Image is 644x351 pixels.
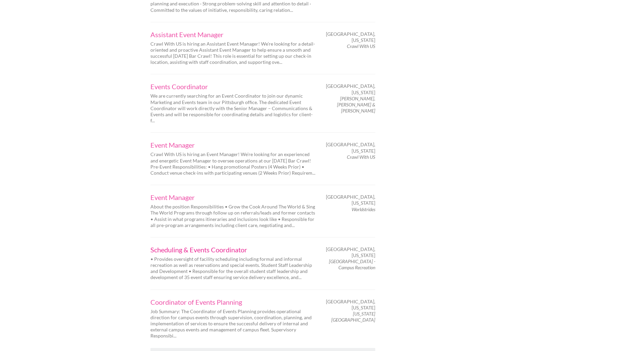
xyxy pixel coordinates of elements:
[326,142,375,154] span: [GEOGRAPHIC_DATA], [US_STATE]
[150,246,316,253] a: Scheduling & Events Coordinator
[150,308,316,339] p: Job Summary: The Coordinator of Events Planning provides operational direction for campus events ...
[352,206,375,212] em: Worldstrides
[150,31,316,38] a: Assistant Event Manager
[337,96,375,114] em: [PERSON_NAME], [PERSON_NAME] & [PERSON_NAME]
[150,299,316,305] a: Coordinator of Events Planning
[329,258,375,270] em: [GEOGRAPHIC_DATA] - Campus Recreation
[150,256,316,281] p: • Provides oversight of facility scheduling including formal and informal recreation as well as r...
[150,142,316,148] a: Event Manager
[347,43,375,49] em: Crawl With US
[326,194,375,206] span: [GEOGRAPHIC_DATA], [US_STATE]
[326,83,375,95] span: [GEOGRAPHIC_DATA], [US_STATE]
[150,204,316,228] p: About the position Responsibilities • Grow the Cook Around The World & Sing The World Programs th...
[347,154,375,160] em: Crawl With US
[331,311,375,323] em: [US_STATE][GEOGRAPHIC_DATA]
[326,31,375,43] span: [GEOGRAPHIC_DATA], [US_STATE]
[326,246,375,258] span: [GEOGRAPHIC_DATA], [US_STATE]
[150,194,316,201] a: Event Manager
[326,299,375,311] span: [GEOGRAPHIC_DATA], [US_STATE]
[150,151,316,176] p: Crawl With US is hiring an Event Manager! We’re looking for an experienced and energetic Event Ma...
[150,41,316,66] p: Crawl With US is hiring an Assistant Event Manager! We’re looking for a detail-oriented and proac...
[150,93,316,124] p: We are currently searching for an Event Coordinator to join our dynamic Marketing and Events team...
[150,83,316,90] a: Events Coordinator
